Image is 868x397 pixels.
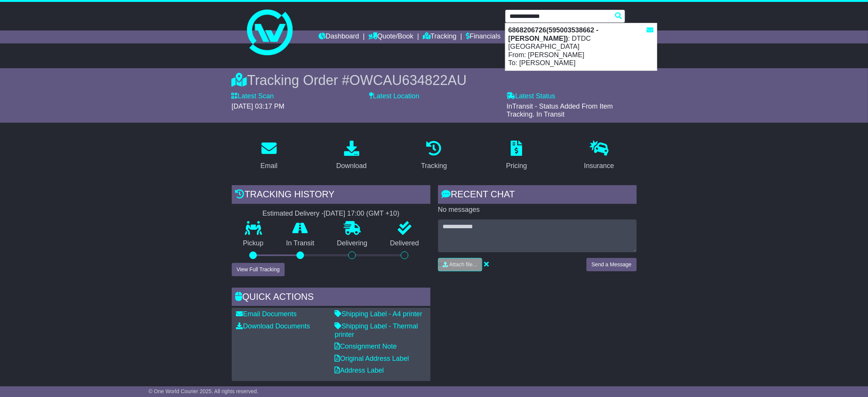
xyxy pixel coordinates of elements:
a: Financials [466,30,500,43]
a: Address Label [335,367,384,374]
a: Shipping Label - A4 printer [335,310,422,318]
button: Send a Message [586,258,636,271]
div: : DTDC [GEOGRAPHIC_DATA] From: [PERSON_NAME] To: [PERSON_NAME] [505,23,657,70]
span: © One World Courier 2025. All rights reserved. [148,388,258,394]
strong: 6868206726(595003538662 - [PERSON_NAME]) [508,26,599,42]
div: Email [260,161,277,171]
div: Pricing [506,161,527,171]
p: Pickup [232,239,275,248]
a: Pricing [501,138,532,174]
p: Delivering [326,239,379,248]
div: Tracking Order # [232,72,637,88]
div: Insurance [584,161,614,171]
p: In Transit [275,239,326,248]
div: Download [336,161,367,171]
a: Insurance [579,138,619,174]
p: Delivered [379,239,430,248]
a: Download [331,138,372,174]
div: [DATE] 17:00 (GMT +10) [324,210,400,218]
a: Email [255,138,282,174]
div: Quick Actions [232,288,430,308]
div: Tracking [421,161,447,171]
label: Latest Status [506,92,555,101]
div: RECENT CHAT [438,185,637,206]
span: OWCAU634822AU [349,72,467,88]
label: Latest Scan [232,92,274,101]
div: Tracking history [232,185,430,206]
a: Download Documents [236,322,310,330]
a: Tracking [416,138,452,174]
a: Original Address Label [335,355,409,362]
a: Quote/Book [368,30,413,43]
div: Estimated Delivery - [232,210,430,218]
a: Tracking [423,30,456,43]
span: InTransit - Status Added From Item Tracking. In Transit [506,102,613,118]
p: No messages [438,206,637,214]
a: Consignment Note [335,343,397,350]
a: Dashboard [319,30,359,43]
span: [DATE] 03:17 PM [232,102,285,110]
a: Email Documents [236,310,297,318]
button: View Full Tracking [232,263,285,276]
a: Shipping Label - Thermal printer [335,322,418,338]
label: Latest Location [369,92,419,101]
